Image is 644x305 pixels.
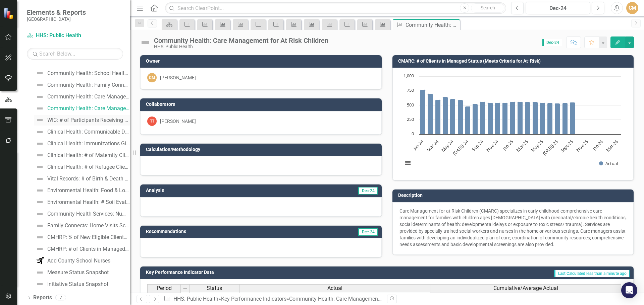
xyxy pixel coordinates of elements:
[36,186,44,195] img: Not Defined
[147,117,157,126] div: TT
[36,93,44,101] img: Not Defined
[164,295,382,303] div: » »
[34,115,130,126] a: WIC: # of Participants Receiving Benefits
[34,91,130,102] a: Community Health: Care Management for At Risk Children (CMARC)
[47,94,130,100] div: Community Health: Care Management for At Risk Children (CMARC)
[36,280,44,288] img: Not Defined
[47,211,130,217] div: Community Health Services: Number of School Nurse Student Encounters
[36,81,44,89] img: Not Defined
[36,163,44,171] img: Not Defined
[207,285,222,291] span: Status
[528,4,588,12] div: Dec-24
[36,233,44,241] img: Not Defined
[36,140,44,148] img: Not Defined
[34,173,130,184] a: Vital Records: # of Birth & Death Certificates Processed
[34,197,130,208] a: Environmental Health: # Soil Evaluations Received
[47,199,130,205] div: Environmental Health: # Soil Evaluations Received
[532,102,538,135] path: Apr-25, 560. Actual.
[398,59,631,64] h3: CMARC: # of Clients in Managed Status (Meets Criteria for At-Risk)
[554,270,630,277] span: Last Calculated less than a minute ago
[398,193,631,198] h3: Description
[34,267,109,278] a: Measure Status Snapshot
[47,164,130,170] div: Clinical Health: # of Refugee Clients Seen at Clinic
[36,116,44,124] img: Not Defined
[420,90,425,135] path: Jan-24, 773. Actual.
[403,158,413,168] button: View chart menu, Chart
[157,285,172,291] span: Period
[47,82,130,88] div: Community Health: Family Connects Home Visits
[399,73,624,173] svg: Interactive chart
[471,139,485,153] text: Sep-24
[502,103,507,135] path: Dec-24, 549. Actual.
[485,139,499,153] text: Nov-24
[621,282,637,298] div: Open Intercom Messenger
[36,245,44,253] img: Not Defined
[399,73,627,173] div: Chart. Highcharts interactive chart.
[358,228,378,236] span: Dec-24
[442,97,448,135] path: Apr-24, 642. Actual.
[525,102,530,135] path: Mar-25, 560. Actual.
[173,296,218,302] a: HHS: Public Health
[407,116,414,122] text: 250
[36,69,44,77] img: Not Defined
[451,139,470,157] text: [DATE]-24
[289,296,426,302] div: Community Health: Care Management for At Risk Children
[412,131,414,137] text: 0
[626,2,638,14] div: CM
[3,8,15,19] img: ClearPoint Strategy
[526,2,590,14] button: Dec-24
[34,138,130,149] a: Clinical Health: Immunizations Given per Month
[47,223,130,229] div: Family Connects: Home Visits Scheduled vs. Completed
[358,187,378,195] span: Dec-24
[36,128,44,136] img: Not Defined
[495,103,500,135] path: Nov-24, 545. Actual.
[36,104,44,112] img: Not Defined
[140,37,151,48] img: Not Defined
[34,127,130,137] a: Clinical Health: Communicable Diseases Reported & Confirmed
[575,139,589,153] text: Nov-25
[34,220,130,231] a: Family Connects: Home Visits Scheduled vs. Completed
[472,104,478,135] path: Aug-24, 525. Actual.
[47,105,130,111] div: Community Health: Care Management for At Risk Children
[425,139,439,153] text: Mar-24
[47,129,130,135] div: Clinical Health: Communicable Diseases Reported & Confirmed
[501,139,514,152] text: Jan-25
[406,21,458,29] div: Community Health: Care Management for At Risk Children
[160,74,196,81] div: [PERSON_NAME]
[34,68,130,79] a: Community Health: School Health Student Encounters
[165,2,506,14] input: Search ClearPoint...
[47,187,130,194] div: Environmental Health: Food & Lodging Inspections Completed vs. Complaints Investigated
[427,94,433,135] path: Feb-24, 703. Actual.
[480,102,485,135] path: Sep-24, 565. Actual.
[530,139,544,153] text: May-25
[47,270,109,276] div: Measure Status Snapshot
[146,147,378,152] h3: Calculation/Methodology
[36,151,44,159] img: Not Defined
[27,32,111,40] a: HHS: Public Health
[33,294,52,302] a: Reports
[559,139,574,154] text: Sept-25
[547,103,552,135] path: Jun-25, 543. Actual.
[147,73,157,82] div: CM
[36,175,44,183] img: Not Defined
[570,102,575,135] path: Sept-25, 551. Actual.
[34,232,130,243] a: CMHRP: % of New Eligible Clients with Signed Care Plan [DATE]
[27,48,123,60] input: Search Below...
[481,5,495,10] span: Search
[221,296,286,302] a: Key Performance Indicators
[47,141,130,147] div: Clinical Health: Immunizations Given per Month
[450,99,455,135] path: May-24, 607. Actual.
[407,102,414,108] text: 500
[182,286,188,291] img: 8DAGhfEEPCf229AAAAAElFTkSuQmCC
[146,229,300,234] h3: Recommendations
[146,59,378,64] h3: Owner
[146,102,378,107] h3: Collaborators
[540,103,545,135] path: May-25, 547. Actual.
[34,279,108,290] a: Initiative Status Snapshot
[562,103,568,135] path: Aug-25, 542. Actual.
[515,139,529,153] text: Mar-25
[36,210,44,218] img: Not Defined
[599,160,618,166] button: Show Actual
[146,270,375,275] h3: Key Performance Indicator Data
[404,73,414,79] text: 1,000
